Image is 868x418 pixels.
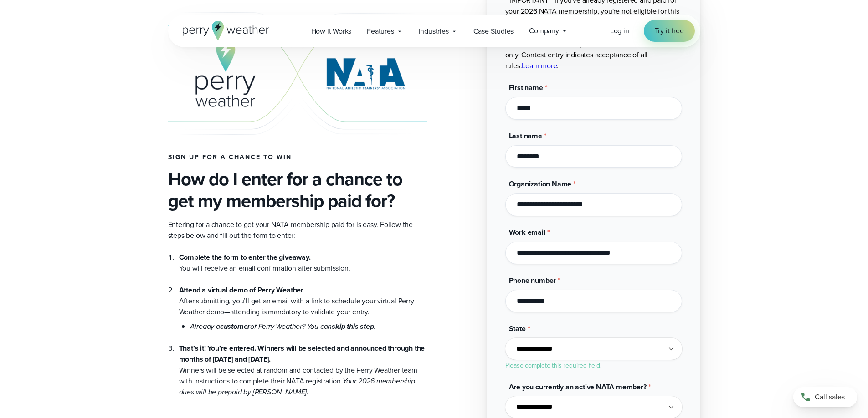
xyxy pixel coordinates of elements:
[179,252,427,274] li: You will receive an email confirmation after submission.
[179,274,427,332] li: After submitting, you’ll get an email with a link to schedule your virtual Perry Weather demo—att...
[466,22,522,40] a: Case Studies
[168,219,427,241] p: Entering for a chance to get your NATA membership paid for is easy. Follow the steps below and fi...
[419,26,449,37] span: Industries
[522,60,557,71] a: Learn more
[509,275,556,286] span: Phone number
[505,361,601,370] label: Please complete this required field.
[311,26,352,37] span: How it Works
[509,131,542,141] span: Last name
[168,154,427,161] h4: Sign up for a chance to win
[509,179,572,189] span: Organization Name
[529,25,559,36] span: Company
[473,26,514,37] span: Case Studies
[332,321,374,332] strong: skip this step
[303,22,360,40] a: How it Works
[179,332,427,398] li: Winners will be selected at random and contacted by the Perry Weather team with instructions to c...
[179,252,311,262] strong: Complete the form to enter the giveaway.
[509,82,543,93] span: First name
[509,382,647,392] span: Are you currently an active NATA member?
[179,376,415,397] em: Your 2026 membership dues will be prepaid by [PERSON_NAME].
[179,343,425,364] strong: That’s it! You’re entered. Winners will be selected and announced through the months of [DATE] an...
[655,25,684,36] span: Try it free
[509,227,545,237] span: Work email
[168,168,427,212] h3: How do I enter for a chance to get my membership paid for?
[509,323,526,334] span: State
[644,20,695,42] a: Try it free
[610,25,629,36] a: Log in
[179,285,303,295] strong: Attend a virtual demo of Perry Weather
[793,387,857,407] a: Call sales
[220,321,250,332] strong: customer
[367,26,394,37] span: Features
[190,321,376,332] em: Already a of Perry Weather? You can .
[815,392,845,403] span: Call sales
